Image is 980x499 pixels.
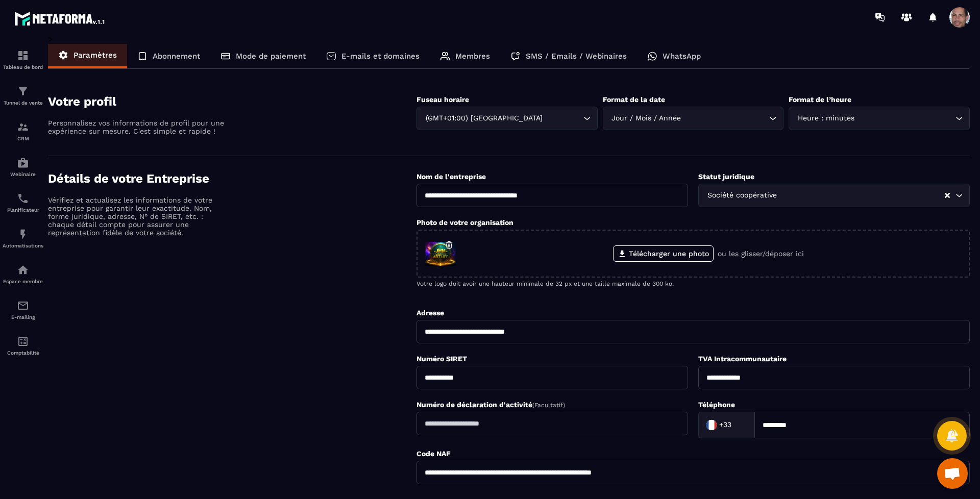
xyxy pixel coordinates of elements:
[73,51,117,60] p: Paramètres
[423,113,545,124] span: (GMT+01:00) [GEOGRAPHIC_DATA]
[416,95,469,104] label: Fuseau horaire
[795,113,856,124] span: Heure : minutes
[3,328,43,363] a: accountantaccountantComptabilité
[3,113,43,149] a: formationformationCRM
[698,401,735,409] label: Téléphone
[705,190,779,201] span: Société coopérative
[341,52,420,61] p: E-mails et domaines
[14,9,106,28] img: logo
[3,185,43,220] a: schedulerschedulerPlanificateur
[3,220,43,256] a: automationsautomationsAutomatisations
[718,249,804,258] p: ou les glisser/déposer ici
[3,100,43,106] p: Tunnel de vente
[17,192,29,205] img: scheduler
[455,52,490,61] p: Membres
[416,172,486,181] label: Nom de l'entreprise
[17,85,29,97] img: formation
[603,95,665,104] label: Format de la date
[3,64,43,70] p: Tableau de bord
[719,420,731,430] span: +33
[545,113,581,124] input: Search for option
[609,113,683,124] span: Jour / Mois / Année
[683,113,767,124] input: Search for option
[698,172,754,181] label: Statut juridique
[3,42,43,78] a: formationformationTableau de bord
[3,149,43,185] a: automationsautomationsWebinaire
[153,52,200,61] p: Abonnement
[789,107,970,130] div: Search for option
[3,243,43,248] p: Automatisations
[3,279,43,284] p: Espace membre
[17,157,29,169] img: automations
[663,52,701,61] p: WhatsApp
[48,171,416,186] h4: Détails de votre Entreprise
[416,309,444,317] label: Adresse
[3,207,43,213] p: Planificateur
[701,415,722,435] img: Country Flag
[945,192,950,199] button: Clear Selected
[789,95,851,104] label: Format de l’heure
[3,171,43,177] p: Webinaire
[3,314,43,320] p: E-mailing
[3,292,43,328] a: emailemailE-mailing
[416,401,565,409] label: Numéro de déclaration d'activité
[17,121,29,133] img: formation
[17,264,29,276] img: automations
[698,184,970,207] div: Search for option
[48,196,227,237] p: Vérifiez et actualisez les informations de votre entreprise pour garantir leur exactitude. Nom, f...
[416,218,513,227] label: Photo de votre organisation
[733,417,744,433] input: Search for option
[3,256,43,292] a: automationsautomationsEspace membre
[937,458,968,489] a: Ouvrir le chat
[856,113,953,124] input: Search for option
[613,245,714,262] label: Télécharger une photo
[526,52,627,61] p: SMS / Emails / Webinaires
[236,52,306,61] p: Mode de paiement
[779,190,944,201] input: Search for option
[603,107,784,130] div: Search for option
[416,280,970,287] p: Votre logo doit avoir une hauteur minimale de 32 px et une taille maximale de 300 ko.
[48,94,416,109] h4: Votre profil
[17,335,29,347] img: accountant
[17,300,29,312] img: email
[698,355,787,363] label: TVA Intracommunautaire
[532,402,565,409] span: (Facultatif)
[698,412,754,438] div: Search for option
[17,228,29,240] img: automations
[416,450,451,458] label: Code NAF
[416,107,598,130] div: Search for option
[17,49,29,62] img: formation
[48,119,227,135] p: Personnalisez vos informations de profil pour une expérience sur mesure. C'est simple et rapide !
[3,136,43,141] p: CRM
[3,350,43,356] p: Comptabilité
[416,355,467,363] label: Numéro SIRET
[3,78,43,113] a: formationformationTunnel de vente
